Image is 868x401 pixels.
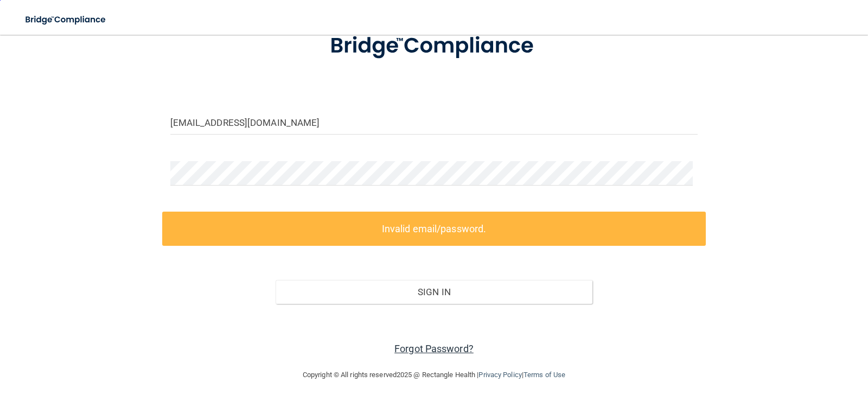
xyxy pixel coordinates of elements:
[236,358,632,392] div: Copyright © All rights reserved 2025 @ Rectangle Health | |
[16,9,116,31] img: bridge_compliance_login_screen.278c3ca4.svg
[170,110,698,135] input: Email
[162,212,706,246] label: Invalid email/password.
[478,371,521,379] a: Privacy Policy
[394,343,474,354] a: Forgot Password?
[276,280,592,304] button: Sign In
[308,18,560,74] img: bridge_compliance_login_screen.278c3ca4.svg
[524,371,565,379] a: Terms of Use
